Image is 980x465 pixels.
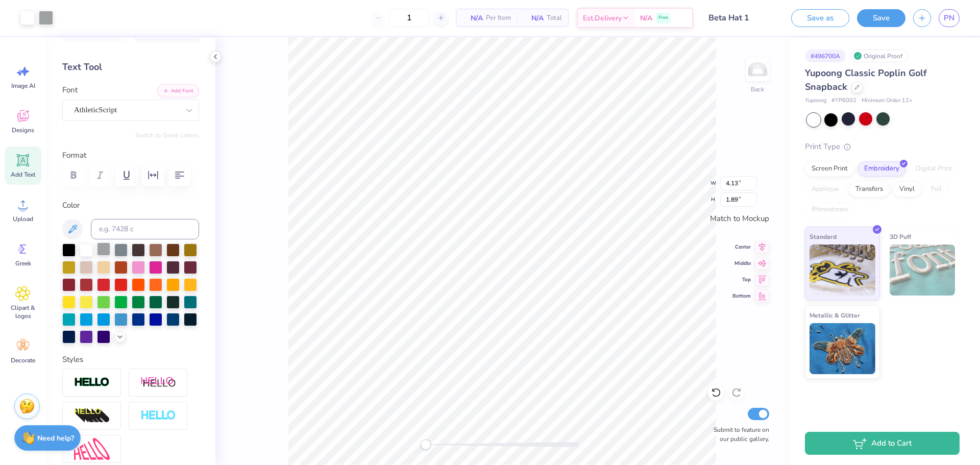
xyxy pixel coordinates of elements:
label: Styles [62,354,83,365]
button: Add Font [157,84,199,97]
div: Foil [924,182,948,197]
img: Free Distort [74,438,110,460]
span: Greek [15,259,31,267]
button: Switch to Greek Letters [135,131,199,139]
span: # YP6002 [831,96,856,105]
div: Original Proof [851,50,908,62]
span: Standard [810,231,837,242]
span: N/A [523,13,544,23]
span: Yupoong [805,96,826,105]
img: Back [747,59,768,80]
span: Per Item [486,13,511,23]
img: Shadow [140,376,176,389]
label: Font [62,84,78,96]
div: Vinyl [893,182,921,197]
span: Minimum Order: 12 + [862,96,913,105]
span: Free [658,14,668,21]
span: N/A [462,13,483,23]
span: Total [547,13,562,23]
span: Clipart & logos [6,304,40,320]
img: 3D Illusion [74,408,110,424]
div: Print Type [805,141,960,153]
label: Color [62,200,199,211]
div: Embroidery [857,161,906,177]
div: Screen Print [805,161,854,177]
button: Save [857,9,905,27]
img: Stroke [74,377,110,388]
label: Submit to feature on our public gallery. [708,425,769,444]
img: Metallic & Glitter [810,323,875,374]
button: Add to Cart [805,432,960,455]
span: Image AI [11,82,35,90]
input: Untitled Design [701,8,776,28]
span: Est. Delivery [583,13,622,23]
span: Upload [13,215,33,223]
div: Rhinestones [805,202,854,217]
div: Applique [805,182,846,197]
span: 3D Puff [890,231,911,242]
button: Save as [791,9,849,27]
span: PN [944,12,954,24]
img: Negative Space [140,410,176,422]
input: e.g. 7428 c [91,219,199,239]
input: – – [389,9,429,27]
span: Center [732,243,751,251]
span: Top [732,276,751,284]
span: Designs [12,126,34,134]
label: Format [62,150,199,161]
span: Decorate [11,356,35,364]
span: Yupoong Classic Poplin Golf Snapback [805,67,927,93]
div: Transfers [849,182,890,197]
img: 3D Puff [890,244,955,296]
strong: Need help? [37,433,74,443]
div: Back [751,85,764,94]
div: Text Tool [62,60,199,74]
span: Bottom [732,292,751,300]
a: PN [939,9,960,27]
img: Standard [810,244,875,296]
div: Digital Print [909,161,959,177]
span: Add Text [11,170,35,179]
span: N/A [640,13,652,23]
span: Middle [732,259,751,267]
div: Accessibility label [421,439,431,450]
div: # 496700A [805,50,846,62]
span: Metallic & Glitter [810,310,860,321]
